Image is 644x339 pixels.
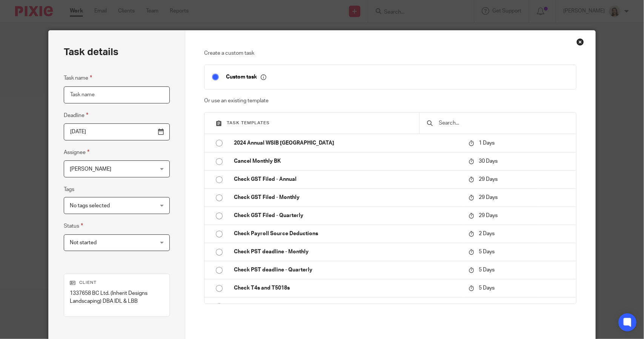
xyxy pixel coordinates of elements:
p: Or use an existing template [204,97,576,105]
p: Check GST Filed - Annual [234,176,461,183]
div: Close this dialog window [576,38,584,46]
span: Task templates [227,121,270,125]
span: 2 Days [479,231,495,236]
p: Check WCB Deadline - Annual [234,302,461,310]
p: Check T4s and T5018s [234,284,461,292]
label: Deadline [64,111,88,120]
p: 1337658 BC Ltd. (Inherit Designs Landscaping) DBA IDL & LBB [70,290,164,305]
span: 1 Days [479,140,495,146]
p: Cancel Monthly BK [234,157,461,165]
p: Check Payroll Source Deductions [234,230,461,237]
h2: Task details [64,46,118,59]
input: Task name [64,86,170,103]
span: 5 Days [479,267,495,273]
span: No tags selected [70,203,110,208]
p: 2024 Annual WSIB [GEOGRAPHIC_DATA] [234,139,461,147]
p: Custom task [226,74,266,80]
p: Check GST Filed - Quarterly [234,212,461,219]
span: Not started [70,240,97,245]
p: Create a custom task [204,49,576,57]
p: Check PST deadline - Quarterly [234,266,461,274]
label: Task name [64,74,92,82]
span: [PERSON_NAME] [70,166,111,172]
p: Client [70,280,164,286]
span: 30 Days [479,159,498,164]
label: Assignee [64,148,89,157]
label: Tags [64,186,74,193]
label: Status [64,222,83,230]
span: 5 Days [479,249,495,254]
span: 15 Days [479,304,498,309]
input: Search... [438,119,569,127]
span: 29 Days [479,213,498,218]
input: Pick a date [64,123,170,140]
span: 29 Days [479,177,498,182]
span: 5 Days [479,285,495,291]
p: Check PST deadline - Monthly [234,248,461,256]
span: 29 Days [479,195,498,200]
p: Check GST Filed - Monthly [234,194,461,201]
